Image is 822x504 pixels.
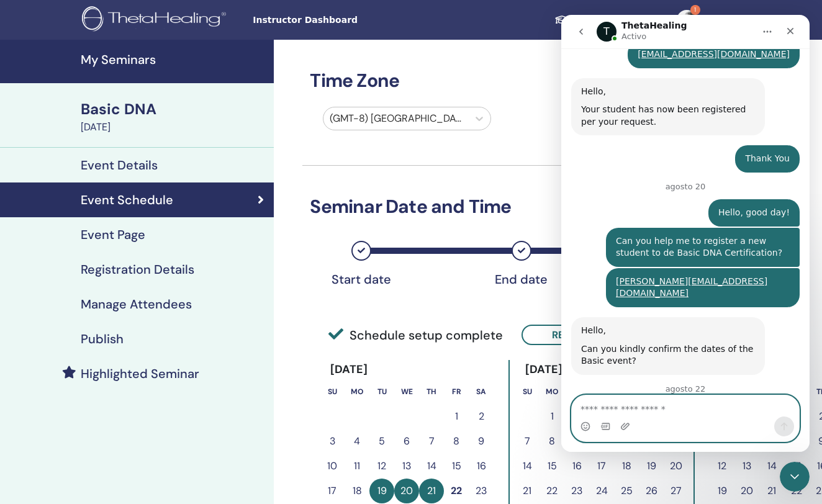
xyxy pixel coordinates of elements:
button: 20 [394,479,419,503]
iframe: Intercom live chat [780,462,810,492]
button: 6 [394,429,419,454]
th: Sunday [515,379,540,404]
div: Start date [330,272,392,287]
th: Sunday [320,379,345,404]
iframe: Intercom live chat [561,15,810,452]
button: 3 [320,429,345,454]
h4: My Seminars [81,52,266,67]
button: 23 [564,479,589,503]
th: Tuesday [369,379,394,404]
button: 1 [444,404,469,429]
button: 19 [369,479,394,503]
button: 26 [639,479,664,503]
button: 16 [564,454,589,479]
button: 18 [345,479,369,503]
h3: Time Zone [302,70,713,92]
th: Wednesday [394,379,419,404]
button: 2 [469,404,494,429]
div: End date [490,272,553,287]
div: [DATE] [515,360,572,379]
div: [DATE] [320,360,377,379]
h4: Manage Attendees [81,297,192,312]
button: 20 [664,454,689,479]
th: Saturday [469,379,494,404]
span: Schedule setup complete [328,326,503,344]
th: Thursday [419,379,444,404]
button: 11 [345,454,369,479]
button: 16 [469,454,494,479]
th: Monday [345,379,369,404]
button: 12 [710,454,734,479]
a: Student Dashboard [544,9,667,32]
img: default.jpg [677,10,697,30]
button: 13 [734,454,759,479]
button: 14 [759,454,784,479]
h4: Publish [81,331,124,346]
button: Reset [522,325,612,345]
button: 9 [469,429,494,454]
h4: Highlighted Seminar [81,366,199,381]
button: 15 [444,454,469,479]
h4: Registration Details [81,262,194,277]
button: 19 [710,479,734,503]
img: logo.png [82,6,230,34]
img: graduation-cap-white.svg [554,14,569,25]
button: 5 [369,429,394,454]
h3: Seminar Date and Time [302,196,713,218]
button: 12 [369,454,394,479]
button: 7 [515,429,540,454]
div: [DATE] [81,120,266,135]
a: Basic DNA[DATE] [73,99,274,135]
button: 21 [419,479,444,503]
div: Basic DNA [81,99,266,120]
button: 24 [589,479,614,503]
button: 14 [515,454,540,479]
button: 17 [589,454,614,479]
button: 4 [345,429,369,454]
button: 19 [639,454,664,479]
button: 17 [320,479,345,503]
th: Monday [540,379,564,404]
h4: Event Details [81,158,158,173]
h4: Event Schedule [81,192,173,207]
button: 15 [784,454,809,479]
span: 1 [690,5,700,15]
button: 1 [540,404,564,429]
button: 25 [614,479,639,503]
h4: Event Page [81,227,145,242]
button: 20 [734,479,759,503]
button: 14 [419,454,444,479]
button: 13 [394,454,419,479]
